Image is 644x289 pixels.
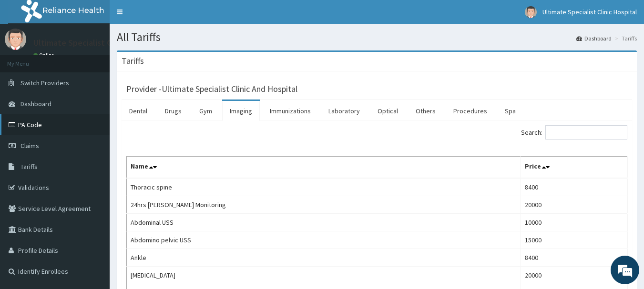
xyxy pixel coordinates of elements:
h1: All Tariffs [117,31,637,43]
a: Others [408,101,443,121]
td: Abdomino pelvic USS [127,231,521,249]
a: Laboratory [321,101,368,121]
td: 10000 [521,214,627,231]
a: Optical [370,101,406,121]
td: 24hrs [PERSON_NAME] Monitoring [127,196,521,214]
input: Search: [545,125,627,140]
label: Search: [521,125,627,140]
a: Dashboard [576,34,612,42]
img: User Image [5,29,26,50]
span: Switch Providers [20,79,69,87]
li: Tariffs [613,34,637,42]
td: 20000 [521,196,627,214]
a: Immunizations [262,101,318,121]
textarea: Type your message and hit 'Enter' [5,190,182,223]
a: Procedures [446,101,495,121]
h3: Provider - Ultimate Specialist Clinic And Hospital [126,85,297,93]
img: User Image [525,6,537,18]
th: Price [521,157,627,179]
th: Name [127,157,521,179]
a: Online [33,52,56,59]
span: Ultimate Specialist Clinic Hospital [542,8,637,16]
h3: Tariffs [122,57,144,65]
td: Abdominal USS [127,214,521,231]
a: Dental [122,101,155,121]
a: Gym [192,101,220,121]
img: d_794563401_company_1708531726252_794563401 [18,48,39,71]
td: Ankle [127,249,521,267]
a: Imaging [222,101,260,121]
a: Spa [497,101,523,121]
td: Thoracic spine [127,178,521,196]
td: 15000 [521,231,627,249]
a: Drugs [157,101,189,121]
p: Ultimate Specialist Clinic Hospital [33,39,160,47]
div: Minimize live chat window [156,5,179,28]
span: Dashboard [20,100,51,108]
span: Tariffs [20,162,38,171]
td: [MEDICAL_DATA] [127,267,521,284]
span: We're online! [55,85,132,181]
td: 8400 [521,249,627,267]
div: Chat with us now [50,53,160,66]
span: Claims [20,141,39,150]
td: 8400 [521,178,627,196]
td: 20000 [521,267,627,284]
